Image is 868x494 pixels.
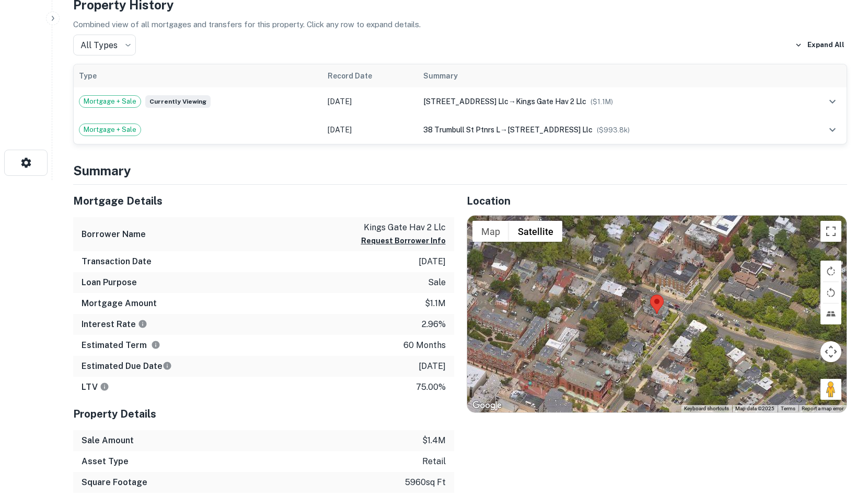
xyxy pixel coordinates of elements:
p: 2.96% [422,318,446,331]
h6: Asset Type [82,455,129,468]
button: Expand All [792,37,847,53]
h6: Estimated Due Date [82,360,172,373]
th: Summary [418,64,797,87]
td: [DATE] [322,87,419,116]
span: 38 trumbull st ptnrs l [423,126,500,134]
p: [DATE] [419,255,446,268]
button: Rotate map clockwise [820,261,841,282]
h5: Location [467,193,848,209]
button: Map camera controls [820,341,841,362]
button: Keyboard shortcuts [684,405,729,412]
h4: Summary [73,161,847,180]
h5: Property Details [73,406,454,422]
button: Show satellite imagery [509,221,562,242]
div: → [423,96,792,107]
span: kings gate hav 2 llc [516,97,586,106]
td: [DATE] [322,116,419,144]
span: ($ 993.8k ) [597,126,630,134]
span: [STREET_ADDRESS] llc [423,97,508,106]
span: Map data ©2025 [735,406,774,411]
div: All Types [73,35,136,55]
button: Toggle fullscreen view [820,221,841,242]
p: retail [422,455,446,468]
p: 60 months [403,339,446,352]
button: Rotate map counterclockwise [820,282,841,303]
th: Record Date [322,64,419,87]
p: sale [428,276,446,289]
svg: Term is based on a standard schedule for this type of loan. [151,340,160,350]
button: Tilt map [820,304,841,324]
h6: Interest Rate [82,318,147,331]
svg: LTVs displayed on the website are for informational purposes only and may be reported incorrectly... [100,382,109,391]
h6: Sale Amount [82,434,134,447]
a: Report a map error [802,406,843,411]
h6: Borrower Name [82,228,146,241]
h5: Mortgage Details [73,193,454,209]
span: Currently viewing [145,95,211,108]
p: 5960 sq ft [405,476,446,489]
h6: Square Footage [82,476,147,489]
h6: Estimated Term [82,339,160,352]
button: Request Borrower Info [361,234,446,247]
p: [DATE] [419,360,446,373]
span: Mortgage + Sale [79,125,141,135]
h6: Loan Purpose [82,276,137,289]
button: Show street map [472,221,509,242]
p: $1.1m [425,297,446,310]
div: → [423,124,792,136]
iframe: Chat Widget [816,377,868,427]
span: ($ 1.1M ) [591,98,613,106]
button: expand row [824,121,841,139]
svg: Estimate is based on a standard schedule for this type of loan. [163,361,172,371]
span: Mortgage + Sale [79,96,141,107]
h6: Mortgage Amount [82,297,157,310]
p: $1.4m [422,434,446,447]
p: Combined view of all mortgages and transfers for this property. Click any row to expand details. [73,18,847,31]
p: kings gate hav 2 llc [361,221,446,234]
a: Open this area in Google Maps (opens a new window) [470,399,504,412]
span: [STREET_ADDRESS] llc [507,126,593,134]
button: expand row [824,93,841,110]
svg: The interest rates displayed on the website are for informational purposes only and may be report... [138,319,147,329]
h6: Transaction Date [82,255,152,268]
h6: LTV [82,381,109,394]
th: Type [74,64,322,87]
p: 75.00% [416,381,446,394]
a: Terms (opens in new tab) [781,406,795,411]
img: Google [470,399,504,412]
